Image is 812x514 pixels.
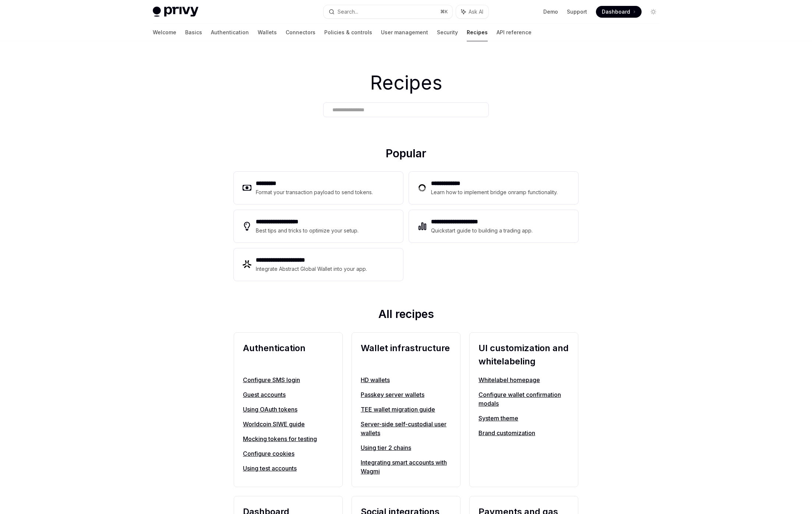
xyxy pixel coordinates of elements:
div: Best tips and tricks to optimize your setup. [256,226,360,235]
a: Mocking tokens for testing [243,434,333,443]
a: Authentication [211,24,249,41]
button: Search...⌘K [324,5,452,18]
a: Brand customization [479,429,569,437]
a: Configure cookies [243,449,333,458]
h2: All recipes [234,307,578,324]
a: TEE wallet migration guide [361,405,451,414]
a: **** **** ***Learn how to implement bridge onramp functionality. [409,172,578,204]
a: HD wallets [361,375,451,384]
a: User management [381,24,428,41]
h2: Popular [234,147,578,163]
a: Worldcoin SIWE guide [243,420,333,429]
a: Welcome [153,24,176,41]
a: Using test accounts [243,464,333,473]
a: Security [437,24,458,41]
a: Basics [185,24,202,41]
span: Ask AI [469,8,483,15]
a: Dashboard [596,6,642,18]
span: ⌘ K [440,9,448,15]
div: Quickstart guide to building a trading app. [431,226,533,235]
div: Search... [338,7,358,16]
a: Whitelabel homepage [479,375,569,384]
h2: Authentication [243,342,333,368]
a: Recipes [467,24,488,41]
div: Integrate Abstract Global Wallet into your app. [256,265,368,273]
a: Guest accounts [243,390,333,399]
button: Toggle dark mode [647,6,659,18]
a: Support [567,8,587,15]
div: Learn how to implement bridge onramp functionality. [431,188,560,197]
a: Passkey server wallets [361,390,451,399]
a: Server-side self-custodial user wallets [361,420,451,437]
a: Configure wallet confirmation modals [479,390,569,408]
h2: Wallet infrastructure [361,342,451,368]
span: Dashboard [602,8,630,15]
a: Integrating smart accounts with Wagmi [361,458,451,476]
a: Using OAuth tokens [243,405,333,414]
h2: UI customization and whitelabeling [479,342,569,368]
a: Policies & controls [324,24,372,41]
div: Format your transaction payload to send tokens. [256,188,373,197]
a: Using tier 2 chains [361,443,451,452]
button: Ask AI [456,5,488,18]
a: Demo [543,8,558,15]
a: API reference [497,24,532,41]
a: System theme [479,414,569,423]
a: Configure SMS login [243,375,333,384]
a: **** ****Format your transaction payload to send tokens. [234,172,403,204]
img: light logo [153,7,198,17]
a: Wallets [258,24,277,41]
a: Connectors [286,24,315,41]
